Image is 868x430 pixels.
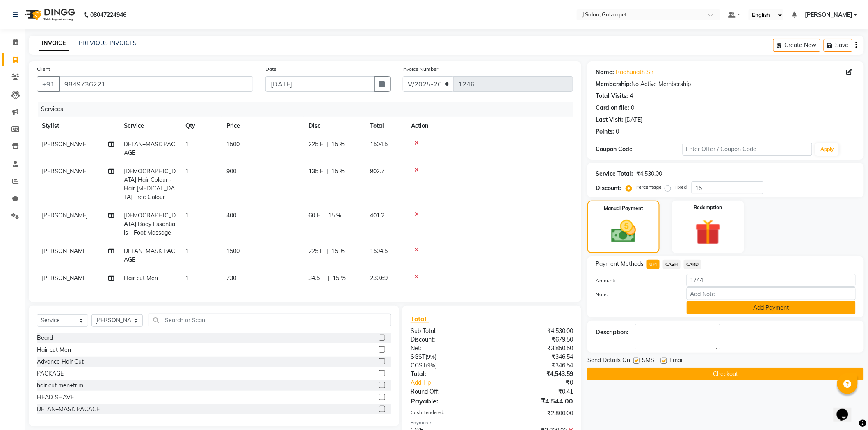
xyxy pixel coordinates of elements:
[596,104,629,112] div: Card on file:
[185,212,189,219] span: 1
[37,393,74,402] div: HEAD SHAVE
[411,362,426,369] span: CGST
[404,378,507,387] a: Add Tip
[596,170,633,178] div: Service Total:
[185,274,189,282] span: 1
[404,361,492,370] div: ( )
[805,11,852,19] span: [PERSON_NAME]
[308,247,323,256] span: 225 F
[124,140,175,156] span: DETAN+MASK PACAGE
[39,36,69,51] a: INVOICE
[596,328,628,337] div: Description:
[492,370,579,378] div: ₹4,543.59
[647,260,660,269] span: UPI
[834,397,860,422] iframe: chat widget
[492,396,579,406] div: ₹4,544.00
[603,217,644,246] img: _cash.svg
[42,212,88,219] span: [PERSON_NAME]
[404,387,492,396] div: Round Off:
[596,145,682,154] div: Coupon Code
[42,247,88,255] span: [PERSON_NAME]
[616,127,619,136] div: 0
[687,287,856,300] input: Add Note
[507,378,580,387] div: ₹0
[327,167,328,176] span: |
[404,396,492,406] div: Payable:
[308,274,324,283] span: 34.5 F
[185,140,189,148] span: 1
[824,39,852,52] button: Save
[370,274,388,282] span: 230.69
[492,327,579,335] div: ₹4,530.00
[411,353,425,360] span: SGST
[596,115,623,124] div: Last Visit:
[79,39,137,47] a: PREVIOUS INVOICES
[226,247,240,255] span: 1500
[404,344,492,353] div: Net:
[625,115,642,124] div: [DATE]
[773,39,820,52] button: Create New
[630,92,633,100] div: 4
[37,405,100,414] div: DETAN+MASK PACAGE
[404,370,492,378] div: Total:
[124,212,176,236] span: [DEMOGRAPHIC_DATA] Body Essentials - Foot Massage
[596,127,614,136] div: Points:
[331,167,345,176] span: 15 %
[596,92,628,100] div: Total Visits:
[331,247,345,256] span: 15 %
[406,117,573,135] th: Action
[38,102,579,117] div: Services
[226,167,236,175] span: 900
[404,335,492,344] div: Discount:
[635,183,662,191] label: Percentage
[596,80,856,88] div: No Active Membership
[370,140,388,148] span: 1504.5
[370,212,384,219] span: 401.2
[683,143,813,156] input: Enter Offer / Coupon Code
[492,353,579,361] div: ₹346.54
[37,76,60,92] button: +91
[663,260,681,269] span: CASH
[37,381,83,390] div: hair cut men+trim
[333,274,346,283] span: 15 %
[492,335,579,344] div: ₹679.50
[331,140,345,149] span: 15 %
[587,368,864,380] button: Checkout
[21,3,77,26] img: logo
[323,211,325,220] span: |
[185,247,189,255] span: 1
[308,167,323,176] span: 135 F
[687,274,856,287] input: Amount
[427,353,435,360] span: 9%
[604,205,643,212] label: Manual Payment
[365,117,406,135] th: Total
[404,327,492,335] div: Sub Total:
[37,358,84,366] div: Advance Hair Cut
[596,80,631,88] div: Membership:
[327,247,328,256] span: |
[37,369,64,378] div: PACKAGE
[265,66,276,73] label: Date
[222,117,304,135] th: Price
[694,204,722,211] label: Redemption
[37,334,53,342] div: Beard
[124,167,176,201] span: [DEMOGRAPHIC_DATA] Hair Colour - Hair [MEDICAL_DATA] Free Colour
[149,314,391,326] input: Search or Scan
[492,361,579,370] div: ₹346.54
[492,409,579,418] div: ₹2,800.00
[404,409,492,418] div: Cash Tendered:
[328,274,329,283] span: |
[327,140,328,149] span: |
[411,419,573,426] div: Payments
[687,301,856,314] button: Add Payment
[226,140,240,148] span: 1500
[59,76,253,92] input: Search by Name/Mobile/Email/Code
[124,247,175,263] span: DETAN+MASK PACAGE
[370,167,384,175] span: 902.7
[308,211,320,220] span: 60 F
[37,117,119,135] th: Stylist
[124,274,158,282] span: Hair cut Men
[226,274,236,282] span: 230
[596,260,644,268] span: Payment Methods
[492,387,579,396] div: ₹0.41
